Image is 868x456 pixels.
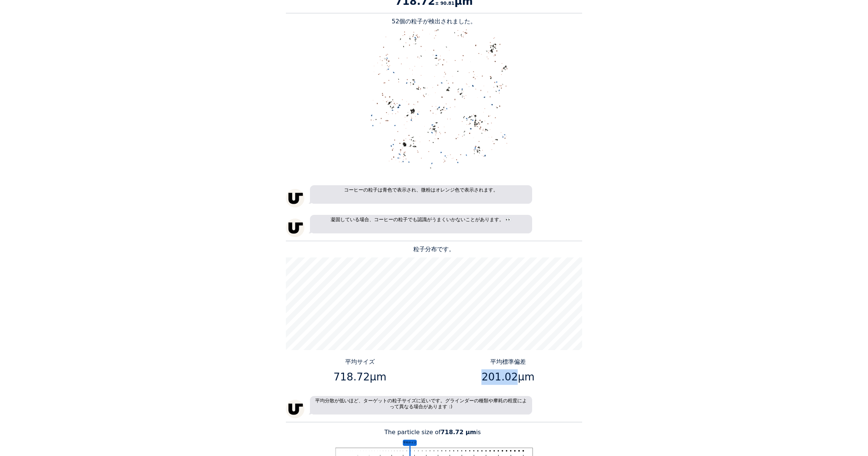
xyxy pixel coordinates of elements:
[437,357,580,366] p: 平均標準偏差
[310,215,532,233] p: 凝固している場合、コーヒーの粒子でも認識がうまくいかないことがあります。 👀
[286,17,582,26] p: 52個の粒子が検出されました。
[437,369,580,385] p: 201.02μm
[286,245,582,254] p: 粒子分布です。
[286,219,304,237] img: unspecialty-logo
[286,400,304,418] img: unspecialty-logo
[435,1,454,6] span: ± 90.81
[403,441,417,444] tspan: 平均サイズ
[441,429,476,436] b: 718.72 μm
[286,428,582,437] p: The particle size of is
[289,357,431,366] p: 平均サイズ
[310,185,532,204] p: コーヒーの粒子は青色で表示され、微粉はオレンジ色で表示されます。
[360,30,508,178] img: alt
[286,189,304,207] img: unspecialty-logo
[289,369,431,385] p: 718.72μm
[310,396,532,415] p: 平均分散が低いほど、ターゲットの粒子サイズに近いです。グラインダーの種類や摩耗の程度によって異なる場合があります :)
